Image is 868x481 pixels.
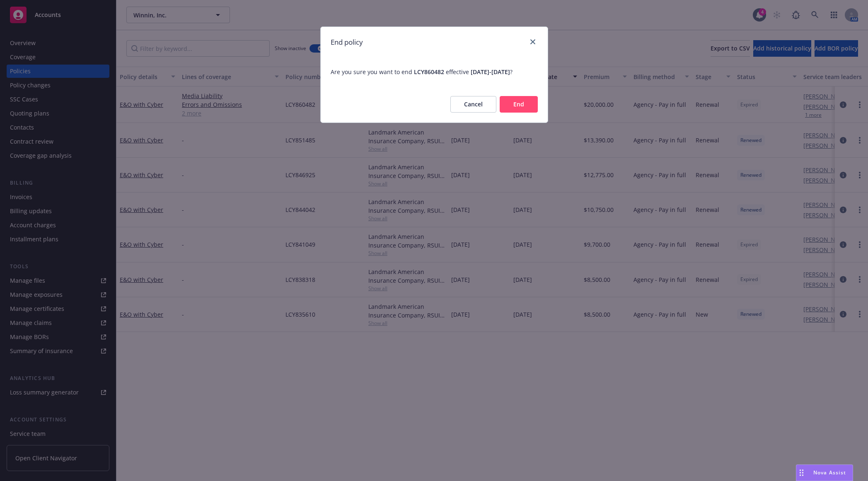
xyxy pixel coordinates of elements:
button: End [500,96,538,113]
a: close [528,37,538,47]
button: Cancel [450,96,496,113]
span: [DATE] - [DATE] [471,68,510,76]
button: Nova Assist [796,464,853,481]
div: Drag to move [796,465,807,481]
span: Nova Assist [813,469,846,476]
span: LCY860482 [414,68,444,76]
h1: End policy [331,37,363,48]
span: Are you sure you want to end effective ? [321,58,548,86]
